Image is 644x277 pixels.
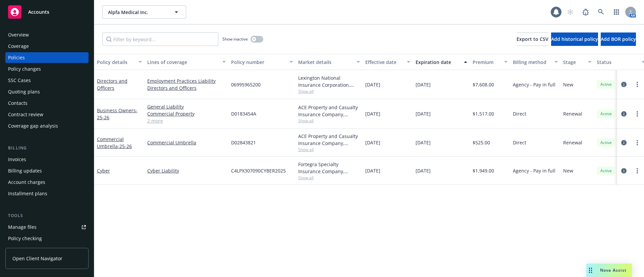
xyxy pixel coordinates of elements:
[298,161,360,175] div: Fortegra Specialty Insurance Company, Fortegra Specialty Insurance Company, CRC Group
[365,167,380,174] span: [DATE]
[97,78,127,91] a: Directors and Officers
[473,110,494,117] span: $1,517.00
[8,109,43,120] div: Contract review
[599,81,613,87] span: Active
[5,29,89,40] a: Overview
[620,80,628,88] a: circleInformation
[231,110,256,117] span: D0183454A
[5,109,89,120] a: Contract review
[298,104,360,118] div: ACE Property and Casualty Insurance Company, Chubb Group
[298,59,353,66] div: Market details
[5,41,89,52] a: Coverage
[5,64,89,74] a: Policy changes
[147,110,226,117] a: Commercial Property
[97,107,138,121] a: Business Owners
[600,267,627,273] span: Nova Assist
[147,139,226,146] a: Commercial Umbrella
[147,59,218,66] div: Lines of coverage
[563,110,582,117] span: Renewal
[8,98,28,109] div: Contacts
[586,264,595,277] div: Drag to move
[365,139,380,146] span: [DATE]
[513,167,555,174] span: Agency - Pay in full
[5,98,89,109] a: Contacts
[5,145,89,151] div: Billing
[513,139,526,146] span: Direct
[470,54,510,70] button: Premium
[147,117,226,124] a: 2 more
[5,233,89,244] a: Policy checking
[363,54,413,70] button: Effective date
[147,103,226,110] a: General Liability
[8,86,40,97] div: Quoting plans
[594,5,608,19] a: Search
[599,168,613,174] span: Active
[473,139,490,146] span: $525.00
[416,81,431,88] span: [DATE]
[5,165,89,176] a: Billing updates
[8,121,58,131] div: Coverage gap analysis
[5,121,89,131] a: Coverage gap analysis
[97,59,135,66] div: Policy details
[610,5,623,19] a: Switch app
[416,139,431,146] span: [DATE]
[620,167,628,175] a: circleInformation
[633,167,641,175] a: more
[8,188,47,199] div: Installment plans
[5,3,89,21] a: Accounts
[597,59,638,66] div: Status
[513,81,555,88] span: Agency - Pay in full
[5,188,89,199] a: Installment plans
[8,52,25,63] div: Policies
[108,9,166,16] span: Alpfa Medical Inc.
[298,118,360,124] span: Show all
[365,59,403,66] div: Effective date
[5,212,89,219] div: Tools
[298,133,360,147] div: ACE Property and Casualty Insurance Company, Chubb Group
[563,167,573,174] span: New
[97,107,138,121] span: - 25-26
[231,167,286,174] span: C4LPX307090CYBER2025
[513,110,526,117] span: Direct
[601,32,636,46] button: Add BOR policy
[560,54,594,70] button: Stage
[551,36,598,42] span: Add historical policy
[5,75,89,86] a: SSC Cases
[563,59,584,66] div: Stage
[563,139,582,146] span: Renewal
[633,139,641,147] a: more
[8,222,37,232] div: Manage files
[473,81,494,88] span: $7,608.00
[365,81,380,88] span: [DATE]
[579,5,592,19] a: Report a Bug
[416,167,431,174] span: [DATE]
[12,255,62,262] span: Open Client Navigator
[298,175,360,181] span: Show all
[296,54,363,70] button: Market details
[97,136,132,149] a: Commercial Umbrella
[551,32,598,46] button: Add historical policy
[8,75,31,86] div: SSC Cases
[102,32,218,46] input: Filter by keyword...
[8,41,29,52] div: Coverage
[365,110,380,117] span: [DATE]
[118,143,132,149] span: - 25-26
[413,54,470,70] button: Expiration date
[620,110,628,118] a: circleInformation
[8,64,41,74] div: Policy changes
[620,139,628,147] a: circleInformation
[633,80,641,88] a: more
[231,139,256,146] span: D02843821
[5,154,89,165] a: Invoices
[5,222,89,232] a: Manage files
[586,264,632,277] button: Nova Assist
[510,54,560,70] button: Billing method
[599,111,613,117] span: Active
[517,32,548,46] button: Export to CSV
[231,59,285,66] div: Policy number
[563,5,577,19] a: Start snowing
[298,74,360,88] div: Lexington National Insurance Corporation, Lexington National Insurance Corporation, CRC Group
[8,29,29,40] div: Overview
[147,84,226,91] a: Directors and Officers
[147,77,226,84] a: Employment Practices Liability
